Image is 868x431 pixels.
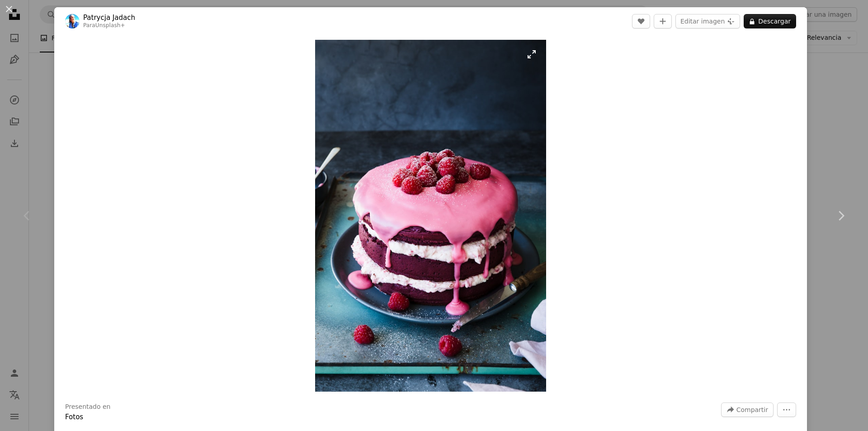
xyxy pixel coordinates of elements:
button: Ampliar en esta imagen [315,40,547,392]
a: Siguiente [814,172,868,259]
button: Compartir esta imagen [721,403,774,417]
button: Añade a la colección [654,14,672,28]
button: Descargar [744,14,796,28]
button: Más acciones [777,403,796,417]
span: Compartir [736,403,768,417]
div: Para [83,22,135,29]
h3: Presentado en [65,403,111,412]
img: Ve al perfil de Patrycja Jadach [65,14,80,28]
a: Patrycja Jadach [83,13,135,22]
button: Editar imagen [675,14,740,28]
a: Unsplash+ [95,22,125,28]
button: Me gusta [632,14,650,28]
img: Un bizcocho con frambuesas encima [315,40,547,392]
a: Fotos [65,413,83,421]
